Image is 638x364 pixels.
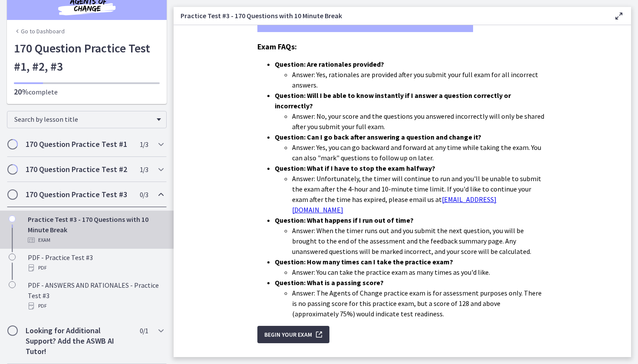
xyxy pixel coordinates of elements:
li: Answer: Unfortunately, the timer will continue to run and you'll be unable to submit the exam aft... [292,173,547,215]
div: Exam [28,235,163,245]
li: Answer: Yes, rationales are provided after you submit your full exam for all incorrect answers. [292,69,547,90]
span: 20% [14,87,29,97]
strong: Question: Are rationales provided? [275,60,384,68]
div: Practice Test #3 - 170 Questions with 10 Minute Break [28,214,163,245]
div: Search by lesson title [7,111,167,128]
h3: Practice Test #3 - 170 Questions with 10 Minute Break [181,10,600,21]
span: 1 / 3 [140,164,148,175]
h2: 170 Question Practice Test #1 [26,139,132,149]
strong: Question: What happens if I run out of time? [275,216,414,224]
span: 0 / 3 [140,189,148,200]
h2: Looking for Additional Support? Add the ASWB AI Tutor! [26,325,132,357]
li: Answer: No, your score and the questions you answered incorrectly will only be shared after you s... [292,111,547,132]
span: Search by lesson title [14,115,152,123]
strong: Question: How many times can I take the practice exam? [275,257,453,266]
a: [EMAIL_ADDRESS][DOMAIN_NAME] [292,195,497,214]
span: Exam FAQs: [257,42,297,52]
strong: Question: What is a passing score? [275,278,384,287]
h2: 170 Question Practice Test #3 [26,189,132,200]
strong: Question: Will I be able to know instantly if I answer a question correctly or incorrectly? [275,91,511,110]
div: PDF [28,301,163,311]
span: 1 / 3 [140,139,148,149]
h2: 170 Question Practice Test #2 [26,164,132,175]
div: PDF - ANSWERS AND RATIONALES - Practice Test #3 [28,280,163,311]
span: 0 / 1 [140,325,148,336]
span: Begin Your Exam [264,329,312,340]
li: Answer: The Agents of Change practice exam is for assessment purposes only. There is no passing s... [292,288,547,319]
li: Answer: You can take the practice exam as many times as you'd like. [292,267,547,277]
div: PDF - Practice Test #3 [28,252,163,273]
a: Go to Dashboard [14,27,65,36]
h1: 170 Question Practice Test #1, #2, #3 [14,39,160,75]
strong: Question: Can I go back after answering a question and change it? [275,133,481,141]
p: complete [14,87,160,97]
button: Begin Your Exam [257,326,329,343]
strong: Question: What if I have to stop the exam halfway? [275,164,435,172]
li: Answer: Yes, you can go backward and forward at any time while taking the exam. You can also "mar... [292,142,547,163]
div: PDF [28,263,163,273]
li: Answer: When the timer runs out and you submit the next question, you will be brought to the end ... [292,225,547,257]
